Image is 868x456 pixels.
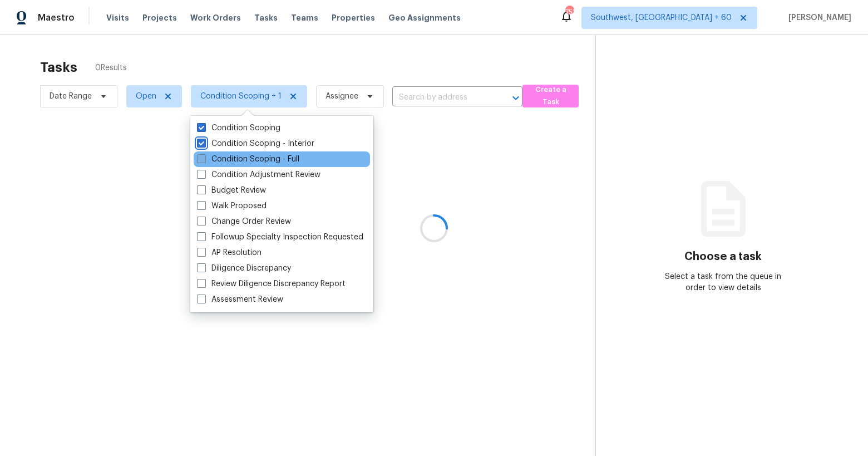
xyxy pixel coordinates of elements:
[197,216,291,227] label: Change Order Review
[197,169,320,180] label: Condition Adjustment Review
[197,122,280,134] label: Condition Scoping
[197,185,266,196] label: Budget Review
[197,232,363,243] label: Followup Specialty Inspection Requested
[197,154,299,165] label: Condition Scoping - Full
[197,138,314,149] label: Condition Scoping - Interior
[197,200,267,212] label: Walk Proposed
[197,247,262,258] label: AP Resolution
[197,263,291,274] label: Diligence Discrepancy
[197,294,283,305] label: Assessment Review
[565,7,573,18] div: 753
[197,278,346,290] label: Review Diligence Discrepancy Report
